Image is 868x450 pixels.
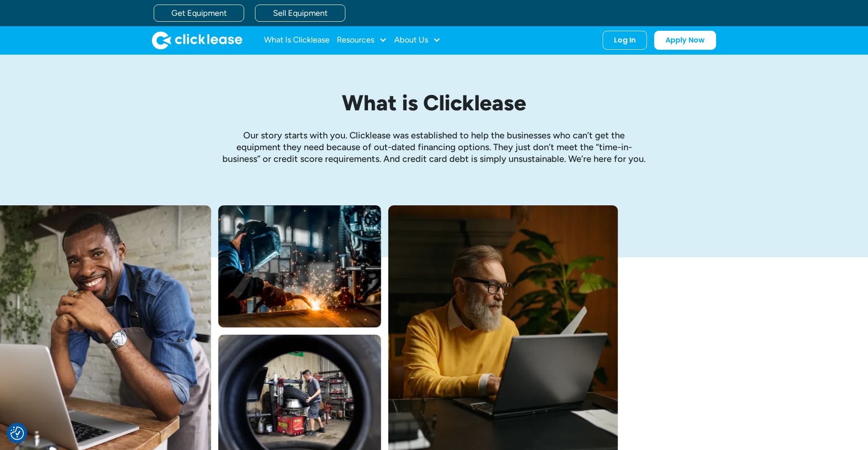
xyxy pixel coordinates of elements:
img: Revisit consent button [10,426,24,440]
div: Log In [614,36,636,45]
img: A welder in a large mask working on a large pipe [218,205,381,327]
div: About Us [394,31,441,49]
a: Get Equipment [154,5,244,22]
h1: What is Clicklease [222,91,646,115]
a: What Is Clicklease [264,31,330,49]
a: Sell Equipment [255,5,345,22]
button: Consent Preferences [10,426,24,440]
a: home [152,31,242,49]
p: Our story starts with you. Clicklease was established to help the businesses who can’t get the eq... [222,129,646,165]
a: Apply Now [654,31,716,50]
img: Clicklease logo [152,31,242,49]
div: Resources [337,31,387,49]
